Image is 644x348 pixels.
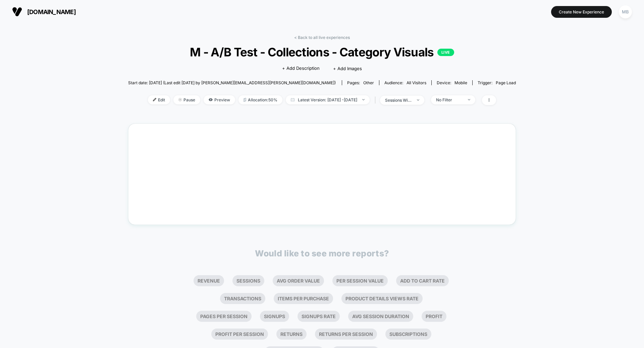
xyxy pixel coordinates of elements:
[454,80,467,85] span: mobile
[407,80,426,85] span: All Visitors
[255,248,389,258] p: Would like to see more reports?
[478,80,516,85] div: Trigger:
[12,7,22,17] img: Visually logo
[551,6,612,18] button: Create New Experience
[347,80,374,85] div: Pages:
[385,98,412,103] div: sessions with impression
[153,98,156,101] img: edit
[10,6,78,17] button: [DOMAIN_NAME]
[27,8,76,15] span: [DOMAIN_NAME]
[244,98,246,102] img: rebalance
[333,66,362,71] span: + Add Images
[148,95,170,104] span: Edit
[619,5,632,18] div: MB
[276,329,307,340] li: Returns
[617,5,634,19] button: MB
[417,99,419,101] img: end
[468,99,470,100] img: end
[315,329,377,340] li: Returns Per Session
[194,275,224,286] li: Revenue
[431,80,472,85] span: Device:
[220,293,265,304] li: Transactions
[332,275,388,286] li: Per Session Value
[436,97,463,102] div: No Filter
[211,329,268,340] li: Profit Per Session
[238,95,282,104] span: Allocation: 50%
[128,80,336,85] span: Start date: [DATE] (Last edit [DATE] by [PERSON_NAME][EMAIL_ADDRESS][PERSON_NAME][DOMAIN_NAME])
[298,311,340,322] li: Signups Rate
[232,275,264,286] li: Sessions
[362,99,365,100] img: end
[196,311,252,322] li: Pages Per Session
[437,49,454,56] p: LIVE
[496,80,516,85] span: Page Load
[273,275,324,286] li: Avg Order Value
[274,293,333,304] li: Items Per Purchase
[178,98,182,101] img: end
[363,80,374,85] span: other
[396,275,449,286] li: Add To Cart Rate
[173,95,200,104] span: Pause
[348,311,413,322] li: Avg Session Duration
[341,293,423,304] li: Product Details Views Rate
[148,45,496,59] span: M - A/B Test - Collections - Category Visuals
[204,95,235,104] span: Preview
[384,80,426,85] div: Audience:
[286,95,370,104] span: Latest Version: [DATE] - [DATE]
[373,95,380,105] span: |
[422,311,446,322] li: Profit
[291,98,294,101] img: calendar
[260,311,289,322] li: Signups
[282,65,320,72] span: + Add Description
[294,35,350,40] a: < Back to all live experiences
[385,329,431,340] li: Subscriptions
